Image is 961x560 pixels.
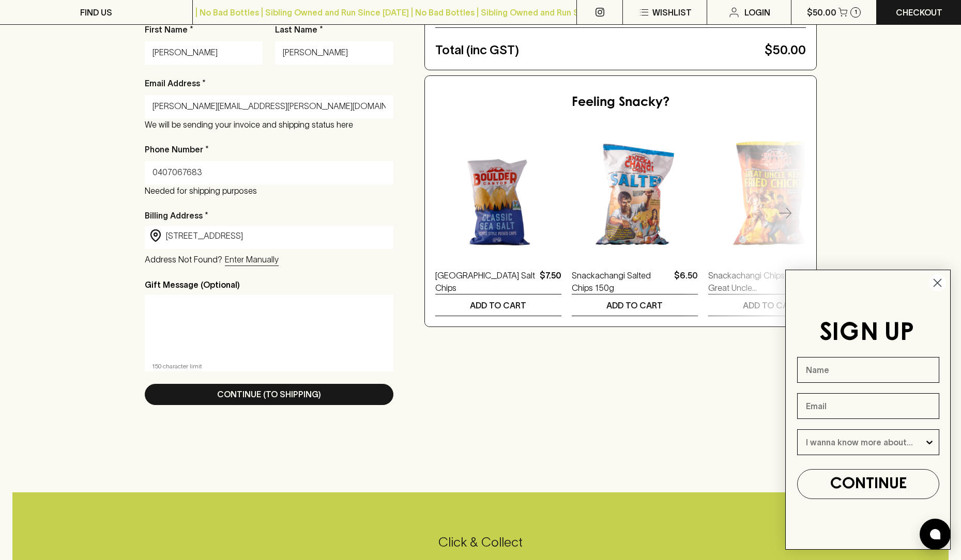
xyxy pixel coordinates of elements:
[797,469,939,499] button: CONTINUE
[572,95,669,111] h5: Feeling Snacky?
[435,133,561,259] img: Boulder Canyon Sea Salt Chips
[797,357,939,383] input: Name
[775,259,961,560] div: FLYOUT Form
[572,269,670,294] a: Snackachangi Salted Chips 150g
[744,6,770,19] p: Login
[896,6,942,19] p: Checkout
[145,209,393,222] p: Billing Address *
[855,9,857,15] p: 1
[275,23,393,36] p: Last Name *
[145,143,209,155] p: Phone Number *
[217,388,321,400] p: Continue (To Shipping)
[435,294,561,316] button: ADD TO CART
[145,384,393,405] button: Continue (To Shipping)
[145,77,206,89] p: Email Address *
[80,6,112,19] p: FIND US
[435,41,760,59] p: Total (inc GST)
[797,393,939,419] input: Email
[152,361,386,371] p: 150 character limit
[470,299,526,312] p: ADD TO CART
[572,294,698,316] button: ADD TO CART
[225,253,279,266] p: Enter Manually
[708,294,834,316] button: ADD TO CART
[743,299,799,312] p: ADD TO CART
[606,299,663,312] p: ADD TO CART
[435,269,536,294] a: [GEOGRAPHIC_DATA] Salt Chips
[145,23,263,36] p: First Name *
[806,430,924,455] input: I wanna know more about...
[145,253,222,266] p: Address Not Found?
[924,430,935,455] button: Show Options
[708,269,806,294] a: Snackachangi Chips Great Uncle [PERSON_NAME] Chicken 150g
[145,118,393,131] p: We will be sending your invoice and shipping status here
[12,534,949,551] h5: Click & Collect
[674,269,698,294] p: $6.50
[819,321,914,345] span: SIGN UP
[928,274,947,292] button: Close dialog
[540,269,561,294] p: $7.50
[145,184,393,197] p: Needed for shipping purposes
[930,529,940,539] img: bubble-icon
[166,230,389,242] input: Start typing your address...
[145,278,393,291] p: Gift Message (Optional)
[765,41,806,59] p: $50.00
[572,133,698,259] img: Snackachangi Salted Chips 150g
[807,6,836,19] p: $50.00
[652,6,692,19] p: Wishlist
[708,133,834,259] img: Snackachangi Chips Great Uncle Kenny Fried Chicken 150g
